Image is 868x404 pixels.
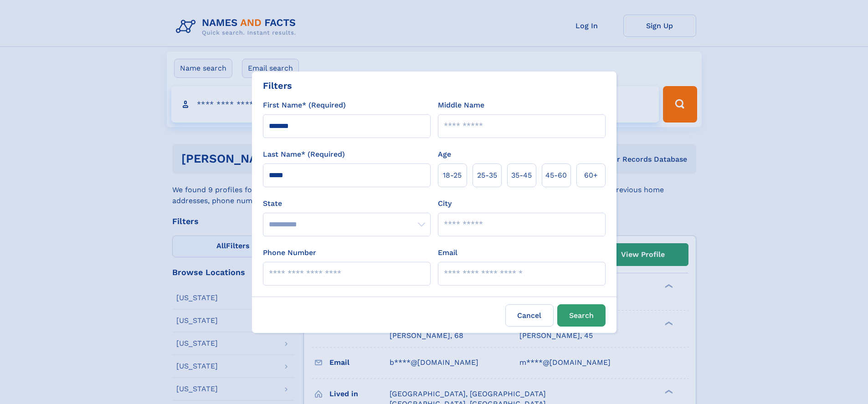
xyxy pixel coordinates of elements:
[263,247,316,258] label: Phone Number
[511,170,532,181] span: 35‑45
[557,304,606,327] button: Search
[438,100,484,111] label: Middle Name
[584,170,598,181] span: 60+
[438,247,457,258] label: Email
[545,170,567,181] span: 45‑60
[263,198,431,209] label: State
[505,304,554,327] label: Cancel
[438,149,451,160] label: Age
[263,79,292,92] div: Filters
[477,170,497,181] span: 25‑35
[263,100,346,111] label: First Name* (Required)
[263,149,345,160] label: Last Name* (Required)
[438,198,452,209] label: City
[443,170,462,181] span: 18‑25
